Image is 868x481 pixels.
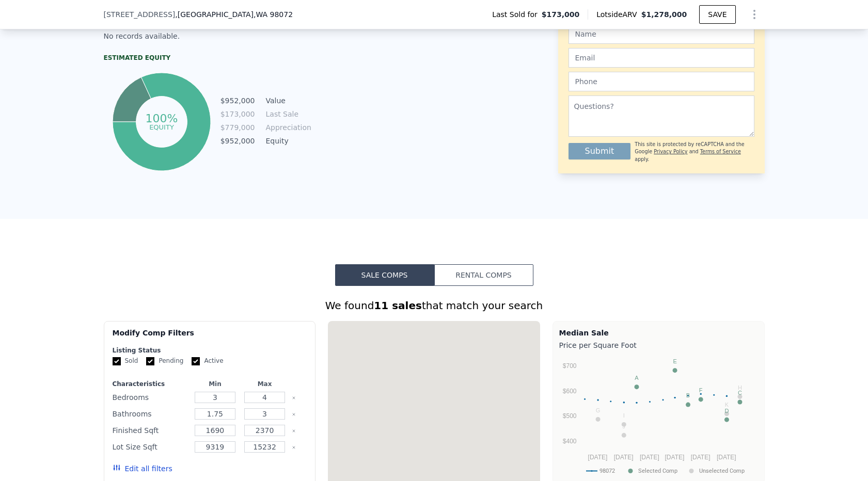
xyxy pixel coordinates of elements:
[264,95,310,106] td: Value
[569,72,754,91] input: Phone
[699,387,702,393] text: F
[113,357,121,365] input: Sold
[292,445,296,450] button: Clear
[220,95,256,106] td: $952,000
[569,143,631,159] button: Submit
[292,429,296,433] button: Clear
[104,9,176,20] span: [STREET_ADDRESS]
[562,362,576,370] text: $700
[635,375,639,381] text: A
[562,388,576,395] text: $600
[374,299,422,312] strong: 11 sales
[192,357,200,365] input: Active
[700,149,741,154] a: Terms of Service
[146,112,178,125] tspan: 100%
[613,454,633,461] text: [DATE]
[192,380,238,388] div: Min
[716,454,736,461] text: [DATE]
[149,123,174,131] tspan: equity
[113,380,188,388] div: Characteristics
[220,108,256,120] td: $173,000
[220,135,256,147] td: $952,000
[639,454,659,461] text: [DATE]
[104,31,310,41] div: No records available.
[104,298,765,313] div: We found that match your search
[242,380,288,388] div: Max
[641,10,687,19] span: $1,278,000
[113,328,307,346] div: Modify Comp Filters
[622,423,625,429] text: J
[599,468,615,474] text: 98072
[638,468,677,474] text: Selected Comp
[665,454,684,461] text: [DATE]
[175,9,293,20] span: , [GEOGRAPHIC_DATA]
[113,423,188,438] div: Finished Sqft
[562,412,576,420] text: $500
[737,390,741,396] text: C
[690,454,710,461] text: [DATE]
[595,407,600,413] text: G
[724,408,729,414] text: D
[104,54,310,62] div: Estimated Equity
[264,135,310,147] td: Equity
[292,412,296,416] button: Clear
[146,357,183,365] label: Pending
[569,48,754,68] input: Email
[292,396,296,400] button: Clear
[113,346,307,355] div: Listing Status
[623,412,624,419] text: I
[192,357,223,365] label: Active
[113,407,188,421] div: Bathrooms
[113,463,172,474] button: Edit all filters
[254,10,293,19] span: , WA 98072
[264,108,310,120] td: Last Sale
[335,264,434,286] button: Sale Comps
[264,122,310,133] td: Appreciation
[724,402,729,408] text: K
[559,328,758,338] div: Median Sale
[654,149,687,154] a: Privacy Policy
[673,358,676,364] text: E
[434,264,533,286] button: Rental Comps
[588,454,607,461] text: [DATE]
[492,9,542,20] span: Last Sold for
[559,338,758,352] div: Price per Square Foot
[699,5,735,24] button: SAVE
[113,440,188,454] div: Lot Size Sqft
[569,24,754,44] input: Name
[686,392,689,398] text: B
[737,384,741,391] text: H
[699,468,745,474] text: Unselected Comp
[113,390,188,405] div: Bedrooms
[744,4,765,25] button: Show Options
[146,357,154,365] input: Pending
[635,141,754,163] div: This site is protected by reCAPTCHA and the Google and apply.
[562,438,576,445] text: $400
[596,9,641,20] span: Lotside ARV
[220,122,256,133] td: $779,000
[113,357,138,365] label: Sold
[542,9,580,20] span: $173,000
